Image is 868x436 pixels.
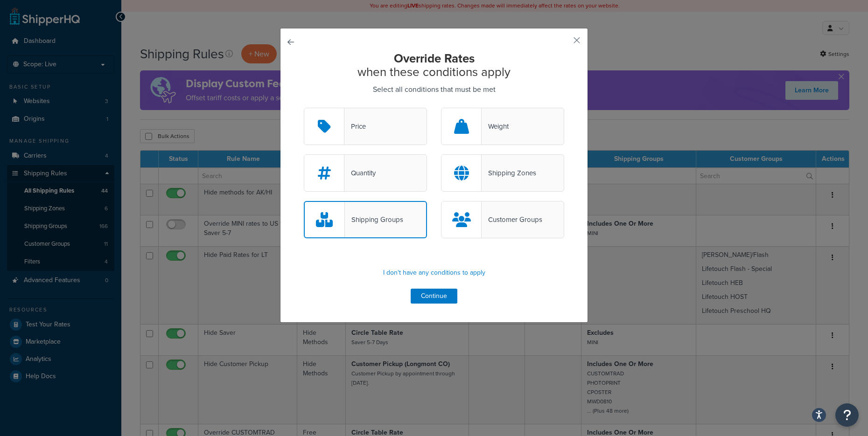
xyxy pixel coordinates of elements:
[835,403,859,427] button: Open Resource Center
[482,120,509,133] div: Weight
[345,213,403,226] div: Shipping Groups
[394,49,475,67] strong: Override Rates
[344,120,366,133] div: Price
[482,166,536,180] div: Shipping Zones
[344,166,376,180] div: Quantity
[482,213,542,226] div: Customer Groups
[411,289,457,304] button: Continue
[304,266,564,279] p: I don't have any conditions to apply
[304,52,564,78] h2: when these conditions apply
[304,83,564,96] p: Select all conditions that must be met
